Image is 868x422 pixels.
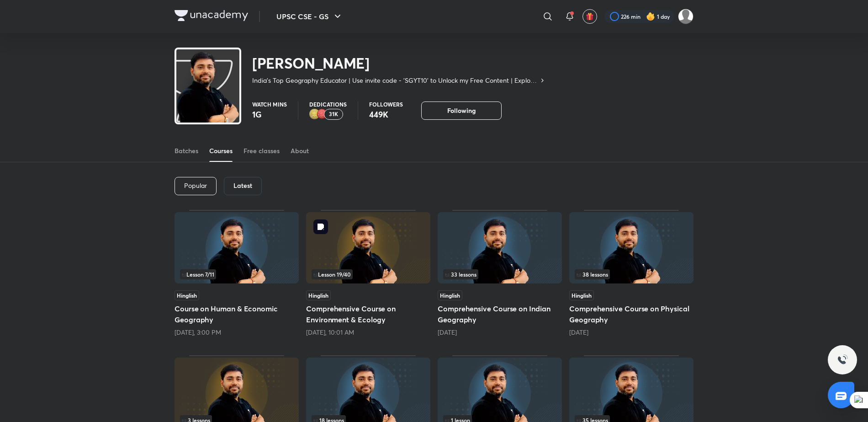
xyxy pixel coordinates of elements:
[369,109,403,120] p: 449K
[243,146,280,155] div: Free classes
[252,76,539,85] p: India's Top Geography Educator | Use invite code - 'SGYT10' to Unlock my Free Content | Explore t...
[569,290,594,300] span: Hinglish
[443,269,556,279] div: left
[678,9,693,24] img: Ayushi Singh
[586,12,594,21] img: avatar
[209,146,233,155] div: Courses
[438,328,562,337] div: 11 days ago
[569,212,693,283] img: Thumbnail
[180,269,293,279] div: infocontainer
[445,272,476,277] span: 33 lessons
[175,10,248,23] a: Company Logo
[175,140,198,162] a: Batches
[575,269,688,279] div: infocontainer
[243,140,280,162] a: Free classes
[438,290,462,300] span: Hinglish
[252,101,287,107] p: Watch mins
[175,328,299,337] div: Today, 3:00 PM
[837,354,848,365] img: ttu
[252,109,287,120] p: 1G
[575,269,688,279] div: left
[180,269,293,279] div: left
[175,210,299,337] div: Course on Human & Economic Geography
[443,269,556,279] div: infosection
[184,182,207,189] p: Popular
[182,272,214,277] span: Lesson 7 / 11
[271,7,349,26] button: UPSC CSE - GS
[569,328,693,337] div: 1 month ago
[312,269,425,279] div: infocontainer
[306,290,331,300] span: Hinglish
[313,272,351,277] span: Lesson 19 / 40
[306,212,430,283] img: Thumbnail
[317,109,328,120] img: educator badge1
[175,146,198,155] div: Batches
[309,109,320,120] img: educator badge2
[306,210,430,337] div: Comprehensive Course on Environment & Ecology
[291,146,309,155] div: About
[329,111,338,118] p: 31K
[306,328,430,337] div: Tomorrow, 10:01 AM
[175,10,248,21] img: Company Logo
[369,101,403,107] p: Followers
[209,140,233,162] a: Courses
[175,212,299,283] img: Thumbnail
[312,269,425,279] div: infosection
[175,303,299,325] h5: Course on Human & Economic Geography
[233,182,252,189] h6: Latest
[309,101,347,107] p: Dedications
[569,303,693,325] h5: Comprehensive Course on Physical Geography
[582,9,597,24] button: avatar
[438,303,562,325] h5: Comprehensive Course on Indian Geography
[575,269,688,279] div: infosection
[175,290,199,300] span: Hinglish
[438,212,562,283] img: Thumbnail
[180,269,293,279] div: infosection
[577,272,608,277] span: 38 lessons
[291,140,309,162] a: About
[438,210,562,337] div: Comprehensive Course on Indian Geography
[569,210,693,337] div: Comprehensive Course on Physical Geography
[443,269,556,279] div: infocontainer
[252,54,546,72] h2: [PERSON_NAME]
[646,12,655,21] img: streak
[312,269,425,279] div: left
[421,101,502,120] button: Following
[176,51,239,139] img: class
[306,303,430,325] h5: Comprehensive Course on Environment & Ecology
[447,106,476,115] span: Following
